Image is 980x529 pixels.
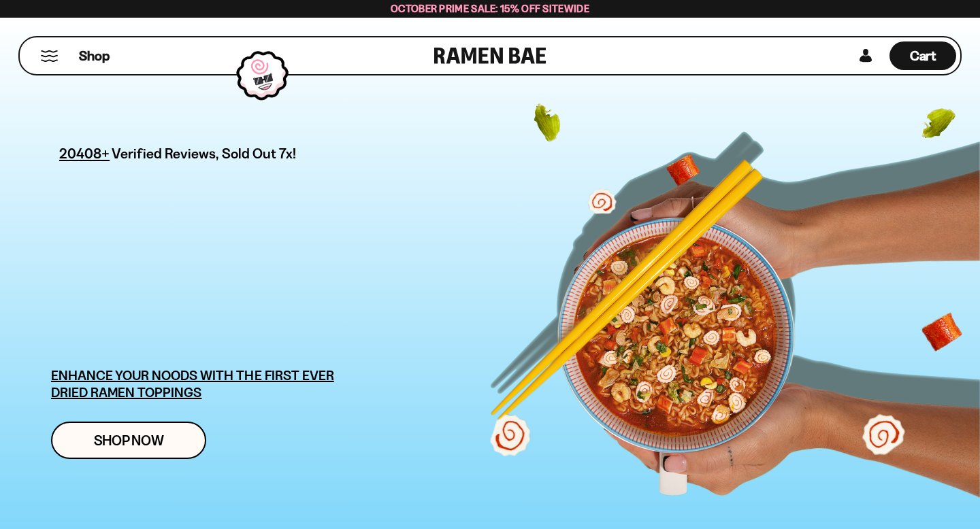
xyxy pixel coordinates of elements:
span: Cart [910,48,936,64]
button: Mobile Menu Trigger [40,50,59,62]
div: Cart [889,37,956,74]
span: Shop Now [94,433,164,447]
span: 20408+ [59,143,110,164]
span: Verified Reviews, Sold Out 7x! [112,145,296,162]
span: October Prime Sale: 15% off Sitewide [391,2,589,15]
a: Shop Now [51,422,206,459]
span: Shop [79,47,110,65]
a: Shop [79,41,110,70]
